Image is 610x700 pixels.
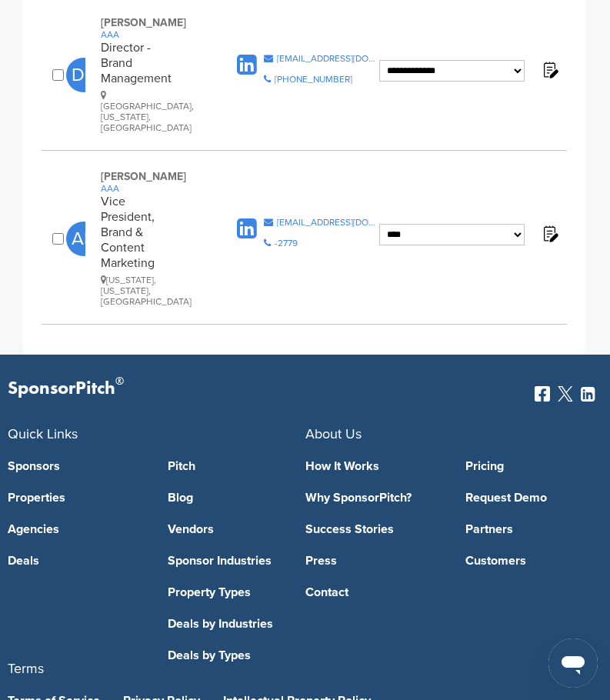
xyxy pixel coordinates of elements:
[548,638,598,688] iframe: Button to launch messaging window
[101,40,174,133] div: Director - Brand Management
[168,492,305,504] a: Blog
[168,523,305,535] a: Vendors
[305,555,442,567] a: Press
[101,16,147,29] span: [PERSON_NAME]
[115,372,124,391] span: ®
[465,492,602,504] a: Request Demo
[540,60,559,79] img: Notes
[168,649,305,662] a: Deals by Types
[8,492,145,504] a: Properties
[305,492,442,504] a: Why SponsorPitch?
[168,460,305,472] a: Pitch
[8,523,145,535] a: Agencies
[465,523,602,535] a: Partners
[101,170,147,183] span: [PERSON_NAME]
[305,586,442,598] a: Contact
[535,386,550,402] img: Facebook
[101,183,147,194] a: AAA
[8,555,145,567] a: Deals
[8,460,145,472] a: Sponsors
[275,238,298,248] div: -2779
[8,662,602,675] span: Terms
[558,386,573,402] img: Twitter
[465,460,602,472] a: Pricing
[277,54,379,63] div: [EMAIL_ADDRESS][DOMAIN_NAME]
[168,618,305,630] a: Deals by Industries
[66,58,101,92] span: DE
[101,29,147,40] a: AAA
[168,586,305,598] a: Property Types
[277,218,379,227] div: [EMAIL_ADDRESS][DOMAIN_NAME]
[66,222,101,256] span: AR
[465,555,602,567] a: Customers
[101,90,174,133] div: [GEOGRAPHIC_DATA], [US_STATE], [GEOGRAPHIC_DATA]
[168,555,305,567] a: Sponsor Industries
[8,425,78,442] span: Quick Links
[540,224,559,243] img: Notes
[275,75,352,84] div: [PHONE_NUMBER]
[8,378,124,400] p: SponsorPitch
[305,460,442,472] a: How It Works
[101,194,174,307] div: Vice President, Brand & Content Marketing
[305,523,442,535] a: Success Stories
[101,275,174,307] div: [US_STATE], [US_STATE], [GEOGRAPHIC_DATA]
[305,425,362,442] span: About Us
